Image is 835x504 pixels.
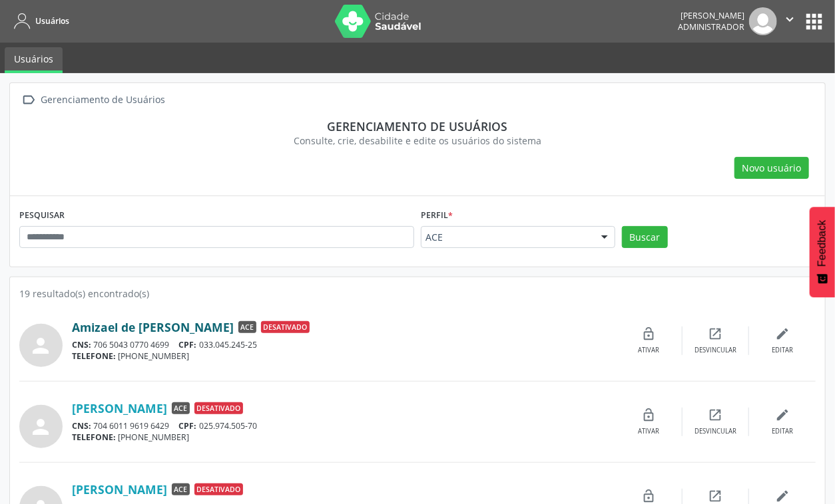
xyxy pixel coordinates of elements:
[261,321,310,333] span: Desativado
[695,427,736,436] div: Desvincular
[734,157,809,180] button: Novo usuário
[172,483,190,495] span: ACE
[72,401,167,416] a: [PERSON_NAME]
[782,12,797,27] i: 
[642,326,657,341] i: lock_open
[72,350,116,362] span: TELEFONE:
[421,205,453,226] label: Perfil
[238,321,256,333] span: ACE
[802,10,826,33] button: apps
[695,346,736,355] div: Desvincular
[742,161,802,175] span: Novo usuário
[678,21,744,33] span: Administrador
[19,90,39,110] i: 
[35,15,69,27] span: Usuários
[179,339,197,350] span: CPF:
[639,427,660,436] div: Ativar
[5,47,63,73] a: Usuários
[72,432,116,443] span: TELEFONE:
[816,220,828,267] span: Feedback
[179,420,197,432] span: CPF:
[194,402,243,414] span: Desativado
[775,326,790,341] i: edit
[772,346,793,355] div: Editar
[29,415,53,439] i: person
[708,326,723,341] i: open_in_new
[749,7,777,35] img: img
[777,7,802,35] button: 
[425,231,588,244] span: ACE
[39,90,168,110] div: Gerenciamento de Usuários
[72,420,91,432] span: CNS:
[72,482,167,497] a: [PERSON_NAME]
[772,427,793,436] div: Editar
[72,432,616,443] div: [PHONE_NUMBER]
[9,10,69,32] a: Usuários
[810,207,835,297] button: Feedback - Mostrar pesquisa
[642,408,657,422] i: lock_open
[642,489,657,503] i: lock_open
[639,346,660,355] div: Ativar
[622,226,668,249] button: Buscar
[708,408,723,422] i: open_in_new
[29,119,806,134] div: Gerenciamento de usuários
[775,408,790,422] i: edit
[72,420,616,432] div: 704 6011 9619 6429 025.974.505-70
[19,287,816,301] div: 19 resultado(s) encontrado(s)
[29,334,53,358] i: person
[72,350,616,362] div: [PHONE_NUMBER]
[19,90,168,110] a:  Gerenciamento de Usuários
[194,483,243,495] span: Desativado
[72,339,616,350] div: 706 5043 0770 4699 033.045.245-25
[72,339,91,350] span: CNS:
[72,320,234,334] a: Amizael de [PERSON_NAME]
[172,402,190,414] span: ACE
[708,489,723,503] i: open_in_new
[678,10,744,21] div: [PERSON_NAME]
[29,134,806,148] div: Consulte, crie, desabilite e edite os usuários do sistema
[775,489,790,503] i: edit
[19,205,65,226] label: PESQUISAR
